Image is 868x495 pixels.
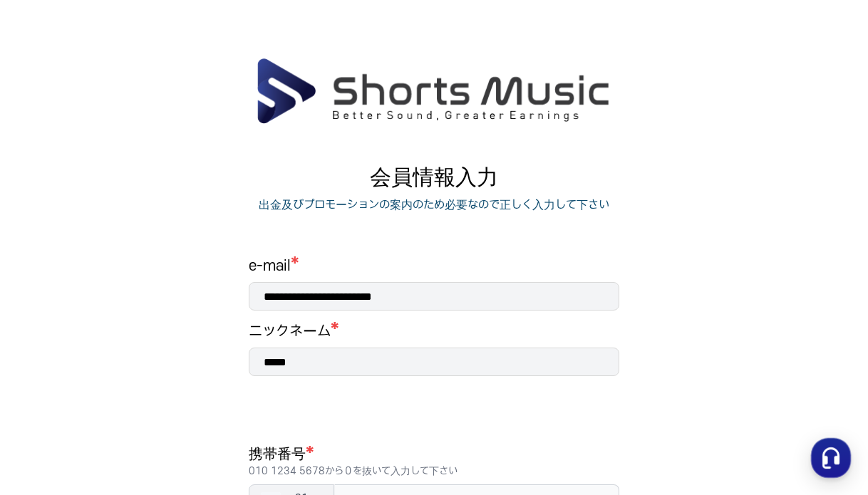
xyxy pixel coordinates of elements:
h1: e-mail [249,256,619,276]
img: ShortsMusic [255,57,612,125]
h1: 携帯番号 [249,444,619,479]
h1: ニックネーム [249,322,331,342]
p: 出金及びプロモーションの案内のため必要なので正しく入力して下さい [259,197,609,214]
p: 会員情報入力 [249,165,619,191]
p: 010 1234 5678から０を抜いて入力して下さい [249,464,619,479]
